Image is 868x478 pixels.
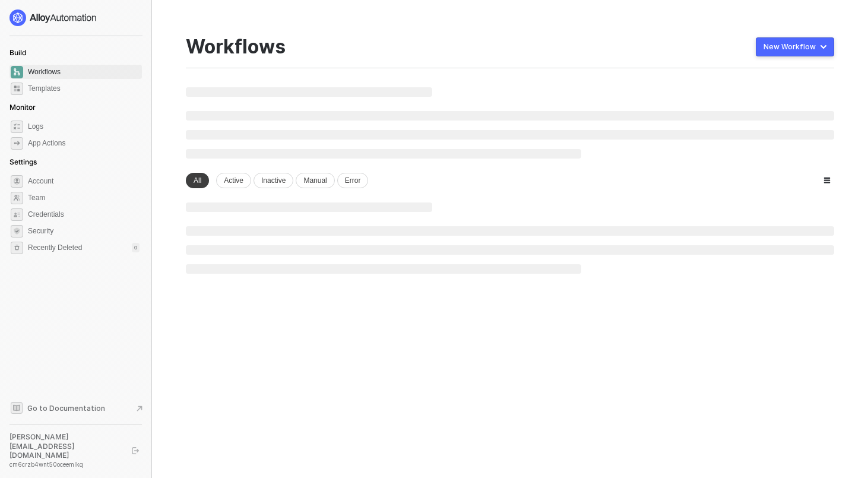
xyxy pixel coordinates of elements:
span: team [11,192,23,204]
span: Monitor [9,103,36,112]
div: cm6crzb4wnt50oceemlkq [9,460,121,468]
span: icon-logs [11,121,23,133]
div: All [186,173,209,188]
span: documentation [11,402,23,414]
div: Error [337,173,369,188]
span: Templates [28,81,140,96]
button: New Workflow [756,37,834,56]
div: Workflows [186,36,286,58]
img: logo [9,10,97,26]
span: icon-app-actions [11,137,23,150]
a: Knowledge Base [9,401,142,415]
div: Inactive [254,173,293,188]
div: App Actions [28,138,65,148]
span: Go to Documentation [27,403,105,413]
span: settings [11,175,23,188]
span: document-arrow [134,403,145,414]
span: Logs [28,119,140,134]
span: Security [28,224,140,238]
a: logo [9,10,142,26]
span: credentials [11,208,23,221]
span: marketplace [11,83,23,95]
span: Build [9,48,26,57]
span: logout [132,447,139,454]
span: settings [11,242,23,254]
span: Team [28,191,140,205]
span: Settings [9,157,37,166]
div: 0 [132,243,140,252]
span: Recently Deleted [28,243,82,253]
div: Active [216,173,251,188]
div: Manual [296,173,334,188]
span: dashboard [11,66,23,78]
span: Account [28,174,140,188]
div: New Workflow [764,42,816,52]
span: security [11,225,23,238]
span: Workflows [28,65,140,79]
div: [PERSON_NAME][EMAIL_ADDRESS][DOMAIN_NAME] [9,432,121,460]
span: Credentials [28,207,140,221]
